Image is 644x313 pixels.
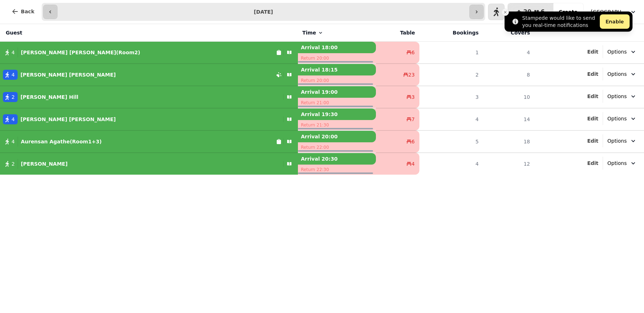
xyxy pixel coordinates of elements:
p: Arrival 20:30 [298,153,376,165]
p: Return 20:00 [298,75,376,86]
p: Return 21:30 [298,120,376,130]
button: Options [603,134,641,147]
td: 12 [483,153,534,175]
th: Covers [483,24,534,42]
span: Options [607,93,627,100]
span: Options [607,160,627,167]
td: 3 [419,86,483,108]
td: 4 [419,108,483,130]
p: [PERSON_NAME] Hill [20,93,78,101]
button: Options [603,90,641,103]
button: Options [603,157,641,170]
span: Back [21,9,34,14]
span: 4 [11,71,15,78]
p: [PERSON_NAME] [PERSON_NAME](Room2) [21,49,140,56]
span: 3 [411,93,415,101]
p: Return 21:00 [298,98,376,108]
button: Edit [587,93,598,100]
span: 4 [11,138,15,145]
td: 1 [419,42,483,64]
button: Enable [600,14,630,29]
button: Back [6,3,40,20]
button: Time [302,29,323,36]
span: Options [607,115,627,122]
span: 2 [11,160,15,167]
button: Options [603,68,641,80]
span: Time [302,29,316,36]
span: 7 [411,116,415,123]
p: [PERSON_NAME] [PERSON_NAME] [20,116,116,123]
button: Edit [587,137,598,144]
td: 5 [419,130,483,153]
span: Options [607,70,627,78]
td: 4 [419,153,483,175]
span: 23 [408,71,415,78]
button: Edit [587,115,598,122]
p: Arrival 18:00 [298,42,376,53]
button: Options [603,45,641,58]
span: 2 [11,93,15,101]
span: Edit [587,72,598,77]
span: Edit [587,116,598,121]
th: Bookings [419,24,483,42]
button: Edit [587,48,598,55]
button: Edit [587,70,598,78]
p: Arrival 18:15 [298,64,376,75]
p: [PERSON_NAME] [21,160,68,167]
td: 14 [483,108,534,130]
p: Aurensan Agathe(Room1+3) [21,138,102,145]
p: Arrival 19:00 [298,86,376,98]
p: Arrival 20:00 [298,131,376,142]
button: 206 [508,3,553,20]
button: Options [603,112,641,125]
p: Return 22:30 [298,165,376,175]
button: [GEOGRAPHIC_DATA] [586,5,641,18]
span: 6 [411,49,415,56]
p: Arrival 19:30 [298,109,376,120]
span: Options [607,137,627,144]
span: 4 [11,49,15,56]
td: 4 [483,42,534,64]
button: Close toast [502,9,509,16]
td: 10 [483,86,534,108]
span: Edit [587,161,598,166]
span: 6 [411,138,415,145]
td: 2 [419,64,483,86]
span: 4 [411,160,415,167]
td: 18 [483,130,534,153]
span: Edit [587,138,598,143]
div: Stampede would like to send you real-time notifications [522,14,597,29]
span: Edit [587,49,598,54]
span: 4 [11,116,15,123]
th: Table [376,24,419,42]
button: Create [553,3,583,20]
td: 8 [483,64,534,86]
span: Options [607,48,627,55]
span: Edit [587,94,598,99]
p: Return 20:00 [298,53,376,63]
p: Return 22:00 [298,142,376,152]
button: Edit [587,160,598,167]
p: [PERSON_NAME] [PERSON_NAME] [20,71,116,78]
